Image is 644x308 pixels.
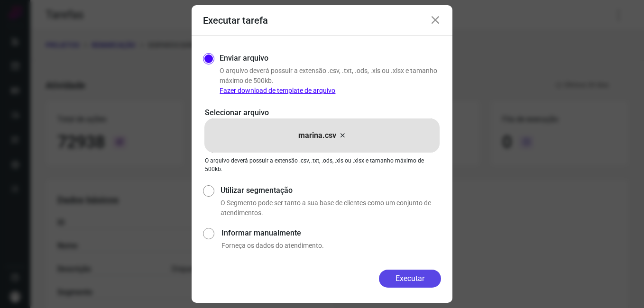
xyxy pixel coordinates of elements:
p: marina.csv [298,130,336,141]
label: Informar manualmente [221,227,441,239]
a: Fazer download de template de arquivo [220,87,335,94]
p: O arquivo deverá possuir a extensão .csv, .txt, .ods, .xls ou .xlsx e tamanho máximo de 500kb. [220,66,441,96]
h3: Executar tarefa [203,15,268,26]
label: Enviar arquivo [220,53,268,64]
label: Utilizar segmentação [221,185,441,196]
p: Selecionar arquivo [205,107,439,118]
p: O Segmento pode ser tanto a sua base de clientes como um conjunto de atendimentos. [221,198,441,218]
p: Forneça os dados do atendimento. [221,241,441,251]
p: O arquivo deverá possuir a extensão .csv, .txt, .ods, .xls ou .xlsx e tamanho máximo de 500kb. [205,156,439,173]
button: Executar [379,270,441,288]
